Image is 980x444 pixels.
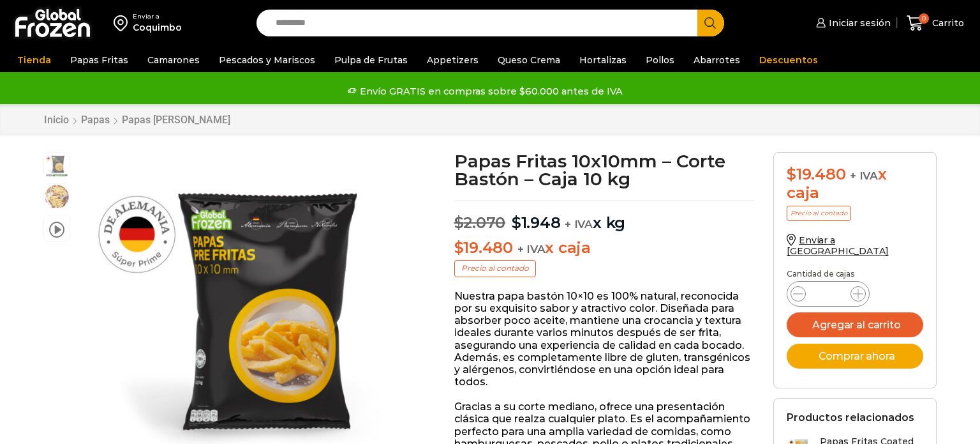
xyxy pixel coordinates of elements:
[639,48,681,72] a: Pollos
[454,260,536,277] p: Precio al contado
[687,48,746,72] a: Abarrotes
[787,165,923,203] div: x caja
[133,21,182,34] div: Coquimbo
[454,238,513,257] bdi: 19.480
[454,213,464,232] span: $
[420,48,485,72] a: Appetizers
[114,12,133,34] img: address-field-icon.svg
[826,17,891,29] span: Iniciar sesión
[43,114,70,126] a: Inicio
[787,234,889,257] a: Enviar a [GEOGRAPHIC_DATA]
[141,48,206,72] a: Camarones
[929,17,964,29] span: Carrito
[813,10,891,36] a: Iniciar sesión
[787,312,923,337] button: Agregar al carrito
[44,184,70,210] span: 10×10
[787,411,914,424] h2: Productos relacionados
[454,290,755,388] p: Nuestra papa bastón 10×10 es 100% natural, reconocida por su exquisito sabor y atractivo color. D...
[133,12,182,21] div: Enviar a
[512,213,521,232] span: $
[11,48,57,72] a: Tienda
[850,169,878,182] span: + IVA
[697,10,724,36] button: Search button
[787,344,923,369] button: Comprar ahora
[816,285,840,303] input: Product quantity
[787,206,851,221] p: Precio al contado
[919,13,929,24] span: 0
[753,48,824,72] a: Descuentos
[903,8,967,38] a: 0 Carrito
[80,114,110,126] a: Papas
[454,152,755,188] h1: Papas Fritas 10x10mm – Corte Bastón – Caja 10 kg
[787,270,923,279] p: Cantidad de cajas
[121,114,231,126] a: Papas [PERSON_NAME]
[454,213,506,232] bdi: 2.070
[64,48,135,72] a: Papas Fritas
[491,48,567,72] a: Queso Crema
[454,238,464,257] span: $
[328,48,414,72] a: Pulpa de Frutas
[212,48,322,72] a: Pescados y Mariscos
[787,165,845,183] bdi: 19.480
[787,165,796,183] span: $
[454,201,755,233] p: x kg
[454,239,755,257] p: x caja
[517,243,546,256] span: + IVA
[43,114,231,126] nav: Breadcrumb
[573,48,633,72] a: Hortalizas
[512,213,561,232] bdi: 1.948
[565,218,593,231] span: + IVA
[44,153,70,178] span: 10×10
